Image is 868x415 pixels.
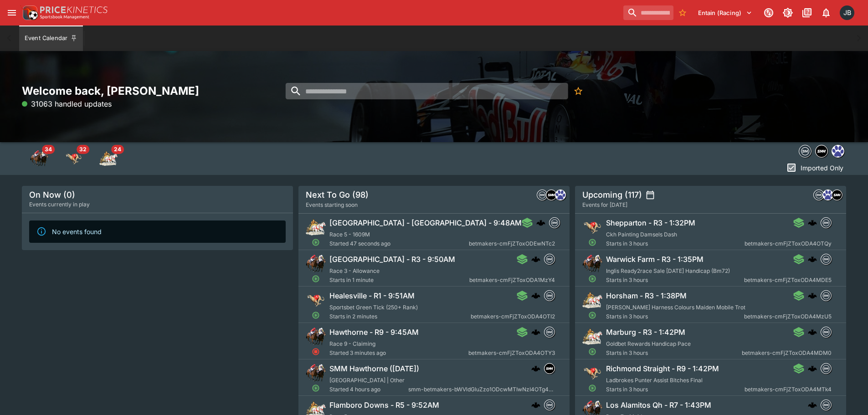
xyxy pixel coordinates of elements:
img: greyhound_racing.png [582,217,602,237]
img: betmakers.png [821,254,831,264]
img: horse_racing.png [582,254,602,274]
div: betmakers [544,254,555,265]
span: betmakers-cmFjZToxODA4OTY3 [468,348,555,358]
h6: Hawthorne - R9 - 9:45AM [329,328,419,337]
span: smm-betmakers-bWVldGluZzo1ODcwMTIwNzI4OTg4MjI0NzA [408,385,555,394]
input: search [286,83,568,99]
img: betmakers.png [544,327,555,337]
div: betmakers [821,400,832,410]
h6: Horsham - R3 - 1:38PM [606,291,687,301]
img: betmakers.png [821,291,831,301]
div: cerberus [531,255,540,264]
div: betmakers [821,363,832,374]
h6: Marburg - R3 - 1:42PM [606,328,685,337]
h6: Shepparton - R3 - 1:32PM [606,218,695,228]
div: cerberus [531,400,540,410]
h6: [GEOGRAPHIC_DATA] - [GEOGRAPHIC_DATA] - 9:48AM [329,218,522,228]
span: 34 [42,145,55,154]
span: Inglis Ready2race Sale [DATE] Handicap (Bm72) [606,267,730,274]
button: No Bookmarks [570,83,586,99]
span: Ckh Painting Damsels Dash [606,231,677,238]
svg: Open [588,348,596,356]
img: logo-cerberus.svg [808,400,817,410]
h5: Upcoming (117) [582,190,642,200]
h2: Welcome back, [PERSON_NAME] [22,84,293,98]
div: cerberus [531,291,540,300]
div: betmakers [821,217,832,228]
svg: Open [312,311,320,319]
img: logo-cerberus.svg [531,400,540,410]
img: greyhound_racing.png [306,290,326,310]
div: betmakers [544,290,555,301]
img: betmakers.png [550,218,560,228]
svg: Open [588,311,596,319]
img: logo-cerberus.svg [808,218,817,227]
span: Starts in 3 hours [606,348,742,358]
img: betmakers.png [799,145,811,157]
img: harness_racing.png [306,217,326,237]
p: Imported Only [801,163,843,173]
h6: [GEOGRAPHIC_DATA] - R3 - 9:50AM [329,255,455,264]
img: harness_racing [99,149,118,168]
img: logo-cerberus.svg [808,291,817,300]
div: betmakers [544,400,555,410]
div: Greyhound Racing [65,149,83,168]
img: logo-cerberus.svg [531,255,540,264]
span: Starts in 2 minutes [329,312,471,321]
img: betmakers.png [544,254,555,264]
img: horse_racing.png [306,363,326,383]
span: Started 3 minutes ago [329,348,468,358]
div: cerberus [808,218,817,227]
svg: Open [312,275,320,283]
span: Goldbet Rewards Handicap Pace [606,340,691,347]
span: Ladbrokes Punter Assist Bitches Final [606,377,703,384]
div: grnz [555,190,566,200]
button: Imported Only [783,160,846,175]
div: betmakers [544,327,555,338]
div: cerberus [531,328,540,337]
img: logo-cerberus.svg [808,255,817,264]
img: logo-cerberus.svg [531,328,540,337]
span: betmakers-cmFjZToxODA4OTI2 [471,312,555,321]
span: betmakers-cmFjZToxODA4MDE5 [744,276,832,285]
span: Events currently in play [29,200,90,209]
div: Horse Racing [30,149,48,168]
span: Race 5 - 1609M [329,231,370,238]
div: betmakers [799,145,812,158]
button: Notifications [818,5,834,21]
span: [PERSON_NAME] Harness Colours Maiden Mobile Trot [606,304,745,311]
span: betmakers-cmFjZToxODEwNTc2 [469,239,555,248]
h6: Los Alamitos Qh - R7 - 1:43PM [606,400,711,410]
span: betmakers-cmFjZToxODA4MTk4 [745,385,832,394]
div: cerberus [808,328,817,337]
svg: Open [588,384,596,392]
div: Josh Brown [840,5,854,20]
img: greyhound_racing.png [582,363,602,383]
img: betmakers.png [544,291,555,301]
button: Event Calendar [19,26,83,51]
div: betmakers [537,190,548,200]
span: betmakers-cmFjZToxODA4MzU5 [744,312,832,321]
span: Race 3 - Allowance [329,267,380,274]
img: betmakers.png [544,400,555,410]
button: Connected to PK [760,5,777,21]
div: cerberus [808,255,817,264]
svg: Open [588,275,596,283]
span: Started 4 hours ago [329,385,408,394]
img: betmakers.png [821,327,831,337]
div: Event type filters [22,142,126,175]
span: Starts in 3 hours [606,276,744,285]
div: No events found [52,223,102,240]
img: PriceKinetics [40,6,108,13]
span: Started 47 seconds ago [329,239,469,248]
img: logo-cerberus.svg [536,218,545,227]
div: cerberus [808,400,817,410]
button: Documentation [799,5,815,21]
img: logo-cerberus.svg [808,328,817,337]
button: Josh Brown [837,3,857,23]
span: Starts in 3 hours [606,385,745,394]
svg: Open [588,238,596,246]
img: harness_racing.png [582,290,602,310]
img: samemeetingmulti.png [546,190,556,200]
span: betmakers-cmFjZToxODA4MDM0 [742,348,832,358]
